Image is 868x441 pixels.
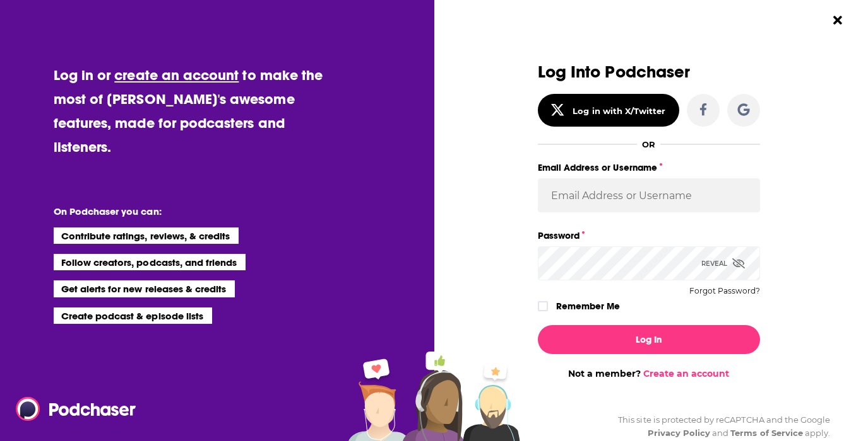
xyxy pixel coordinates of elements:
[826,8,850,32] button: Close Button
[538,94,679,127] button: Log in with X/Twitter
[556,298,620,314] label: Remember Me
[648,428,711,438] a: Privacy Policy
[642,139,655,149] div: OR
[54,307,212,324] li: Create podcast & episode lists
[54,254,246,270] li: Follow creators, podcasts, and friends
[538,178,760,212] input: Email Address or Username
[643,368,729,379] a: Create an account
[538,368,760,379] div: Not a member?
[701,246,745,280] div: Reveal
[538,159,760,176] label: Email Address or Username
[54,227,239,244] li: Contribute ratings, reviews, & credits
[689,287,760,295] button: Forgot Password?
[538,63,760,81] h3: Log Into Podchaser
[54,280,235,297] li: Get alerts for new releases & credits
[54,205,306,217] li: On Podchaser you can:
[16,397,137,421] img: Podchaser - Follow, Share and Rate Podcasts
[730,428,803,438] a: Terms of Service
[114,66,239,84] a: create an account
[538,227,760,244] label: Password
[573,106,665,116] div: Log in with X/Twitter
[538,325,760,354] button: Log In
[608,413,830,440] div: This site is protected by reCAPTCHA and the Google and apply.
[16,397,127,421] a: Podchaser - Follow, Share and Rate Podcasts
